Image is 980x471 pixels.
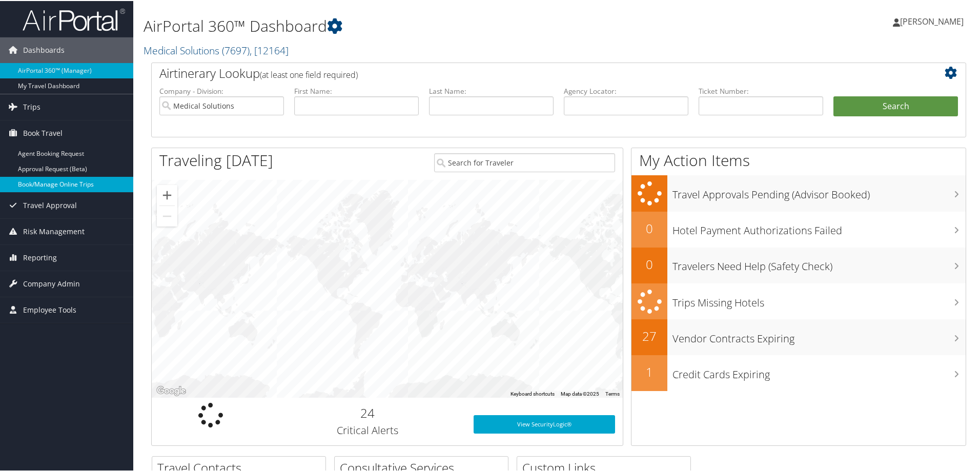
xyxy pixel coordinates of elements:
[222,43,250,56] span: ( 7697 )
[157,205,177,226] button: Zoom out
[144,43,289,56] a: Medical Solutions
[672,361,966,381] h3: Credit Cards Expiring
[631,318,966,354] a: 27Vendor Contracts Expiring
[631,174,966,211] a: Travel Approvals Pending (Advisor Booked)
[23,119,63,145] span: Book Travel
[631,362,667,380] h2: 1
[23,218,85,243] span: Risk Management
[154,383,188,397] a: Open this area in Google Maps (opens a new window)
[250,43,289,56] span: , [ 12164 ]
[23,93,40,119] span: Trips
[699,85,823,95] label: Ticket Number:
[23,296,76,322] span: Employee Tools
[159,149,273,170] h1: Traveling [DATE]
[23,270,80,296] span: Company Admin
[277,422,458,437] h3: Critical Alerts
[144,14,697,36] h1: AirPortal 360™ Dashboard
[23,36,65,62] span: Dashboards
[631,247,966,282] a: 0Travelers Need Help (Safety Check)
[605,390,620,396] a: Terms (opens in new tab)
[564,85,688,95] label: Agency Locator:
[631,255,667,272] h2: 0
[277,403,458,421] h2: 24
[893,5,974,36] a: [PERSON_NAME]
[157,184,177,204] button: Zoom in
[631,282,966,319] a: Trips Missing Hotels
[260,68,358,79] span: (at least one field required)
[631,211,966,247] a: 0Hotel Payment Authorizations Failed
[429,85,554,95] label: Last Name:
[23,244,57,270] span: Reporting
[672,325,966,345] h3: Vendor Contracts Expiring
[672,217,966,237] h3: Hotel Payment Authorizations Failed
[294,85,419,95] label: First Name:
[434,152,615,171] input: Search for Traveler
[474,414,615,433] a: View SecurityLogic®
[159,64,890,81] h2: Airtinerary Lookup
[672,290,966,309] h3: Trips Missing Hotels
[900,15,964,26] span: [PERSON_NAME]
[23,192,77,217] span: Travel Approval
[561,390,599,396] span: Map data ©2025
[833,95,958,116] button: Search
[159,85,284,95] label: Company - Division:
[511,390,555,397] button: Keyboard shortcuts
[23,7,125,31] img: airportal-logo.png
[672,181,966,201] h3: Travel Approvals Pending (Advisor Booked)
[672,253,966,273] h3: Travelers Need Help (Safety Check)
[631,219,667,236] h2: 0
[631,149,966,170] h1: My Action Items
[154,383,188,397] img: Google
[631,354,966,390] a: 1Credit Cards Expiring
[631,326,667,344] h2: 27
